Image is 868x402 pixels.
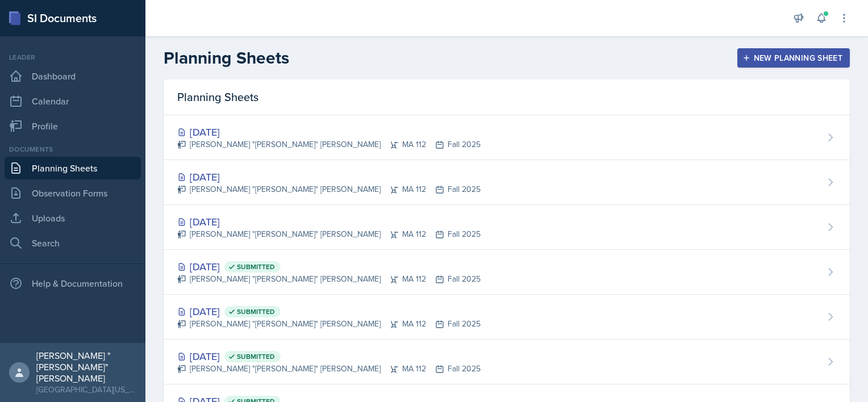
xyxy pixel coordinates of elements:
[36,384,136,395] div: [GEOGRAPHIC_DATA][US_STATE] in [GEOGRAPHIC_DATA]
[164,205,850,250] a: [DATE] [PERSON_NAME] "[PERSON_NAME]" [PERSON_NAME]MA 112Fall 2025
[237,307,275,316] span: Submitted
[164,295,850,340] a: [DATE] Submitted [PERSON_NAME] "[PERSON_NAME]" [PERSON_NAME]MA 112Fall 2025
[177,228,481,240] div: [PERSON_NAME] "[PERSON_NAME]" [PERSON_NAME] MA 112 Fall 2025
[177,259,481,274] div: [DATE]
[237,352,275,361] span: Submitted
[177,304,481,319] div: [DATE]
[177,349,481,364] div: [DATE]
[5,182,141,204] a: Observation Forms
[177,139,481,150] div: [PERSON_NAME] "[PERSON_NAME]" [PERSON_NAME] MA 112 Fall 2025
[5,115,141,137] a: Profile
[36,350,136,384] div: [PERSON_NAME] "[PERSON_NAME]" [PERSON_NAME]
[164,79,850,115] div: Planning Sheets
[177,183,481,195] div: [PERSON_NAME] "[PERSON_NAME]" [PERSON_NAME] MA 112 Fall 2025
[164,115,850,160] a: [DATE] [PERSON_NAME] "[PERSON_NAME]" [PERSON_NAME]MA 112Fall 2025
[237,262,275,271] span: Submitted
[5,144,141,154] div: Documents
[5,232,141,254] a: Search
[5,157,141,179] a: Planning Sheets
[177,363,481,375] div: [PERSON_NAME] "[PERSON_NAME]" [PERSON_NAME] MA 112 Fall 2025
[5,52,141,62] div: Leader
[5,272,141,295] div: Help & Documentation
[177,124,481,140] div: [DATE]
[164,48,289,68] h2: Planning Sheets
[177,273,481,285] div: [PERSON_NAME] "[PERSON_NAME]" [PERSON_NAME] MA 112 Fall 2025
[164,160,850,205] a: [DATE] [PERSON_NAME] "[PERSON_NAME]" [PERSON_NAME]MA 112Fall 2025
[5,65,141,87] a: Dashboard
[164,250,850,295] a: [DATE] Submitted [PERSON_NAME] "[PERSON_NAME]" [PERSON_NAME]MA 112Fall 2025
[177,214,481,229] div: [DATE]
[5,207,141,229] a: Uploads
[177,318,481,330] div: [PERSON_NAME] "[PERSON_NAME]" [PERSON_NAME] MA 112 Fall 2025
[177,169,481,185] div: [DATE]
[164,340,850,384] a: [DATE] Submitted [PERSON_NAME] "[PERSON_NAME]" [PERSON_NAME]MA 112Fall 2025
[5,90,141,112] a: Calendar
[745,53,842,62] div: New Planning Sheet
[737,48,850,68] button: New Planning Sheet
